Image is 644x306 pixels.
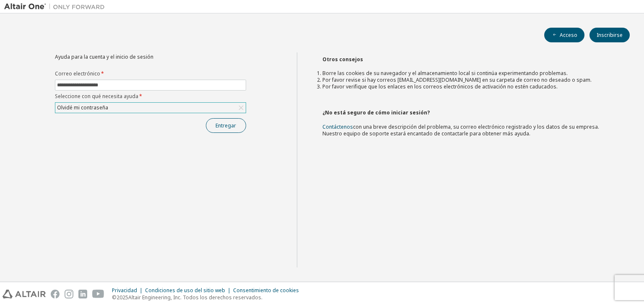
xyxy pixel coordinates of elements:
[322,76,592,83] font: Por favor revise si hay correos [EMAIL_ADDRESS][DOMAIN_NAME] en su carpeta de correo no deseado o...
[145,287,225,294] font: Condiciones de uso del sitio web
[55,53,153,60] font: Ayuda para la cuenta y el inicio de sesión
[322,83,558,90] font: Por favor verifique que los enlaces en los correos electrónicos de activación no estén caducados.
[55,93,138,100] font: Seleccione con qué necesita ayuda
[322,123,599,137] font: con una breve descripción del problema, su correo electrónico registrado y los datos de su empres...
[597,31,623,39] font: Inscribirse
[589,28,630,42] button: Inscribirse
[322,123,353,130] a: Contáctenos
[78,290,87,298] img: linkedin.svg
[55,70,100,77] font: Correo electrónico
[128,294,262,301] font: Altair Engineering, Inc. Todos los derechos reservados.
[57,104,108,111] font: Olvidé mi contraseña
[51,290,60,298] img: facebook.svg
[206,118,246,133] button: Entregar
[544,28,584,42] button: Acceso
[92,290,104,298] img: youtube.svg
[112,287,137,294] font: Privacidad
[112,294,117,301] font: ©
[4,3,109,11] img: Altair Uno
[55,103,246,113] div: Olvidé mi contraseña
[322,56,363,63] font: Otros consejos
[322,109,430,116] font: ¿No está seguro de cómo iniciar sesión?
[117,294,128,301] font: 2025
[233,287,299,294] font: Consentimiento de cookies
[216,122,236,129] font: Entregar
[3,290,46,298] img: altair_logo.svg
[560,31,577,39] font: Acceso
[322,70,568,77] font: Borre las cookies de su navegador y el almacenamiento local si continúa experimentando problemas.
[65,290,73,298] img: instagram.svg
